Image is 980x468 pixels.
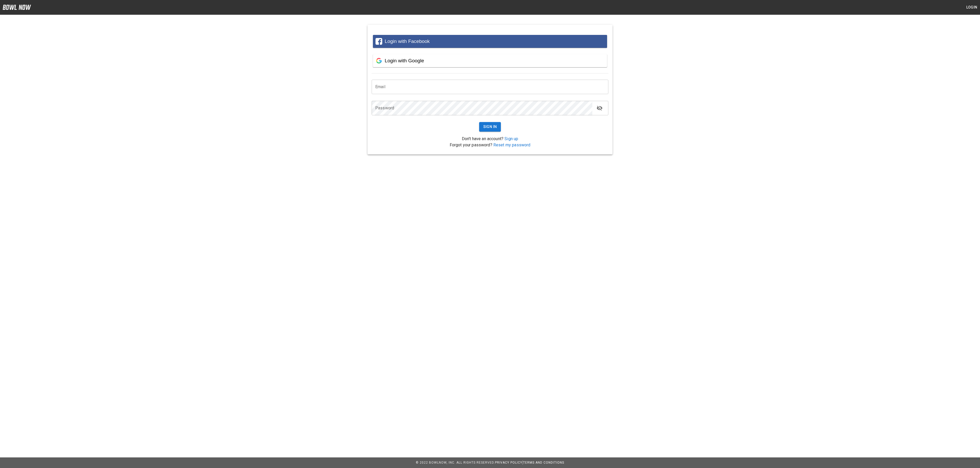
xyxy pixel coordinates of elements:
span: Login with Facebook [385,39,430,44]
button: Login with Google [373,54,607,67]
p: Forgot your password? [372,142,608,148]
span: Login with Google [385,58,424,63]
button: Login [963,3,980,12]
a: Privacy Policy [495,461,522,464]
a: Sign up [504,136,518,141]
p: Don't have an account? [372,136,608,142]
img: logo [3,5,31,10]
button: toggle password visibility [594,103,605,113]
a: Terms and Conditions [523,461,564,464]
a: Reset my password [493,142,531,147]
span: © 2022 BowlNow, Inc. All Rights Reserved. [416,461,495,464]
button: Login with Facebook [373,35,607,48]
button: Sign In [479,122,501,132]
